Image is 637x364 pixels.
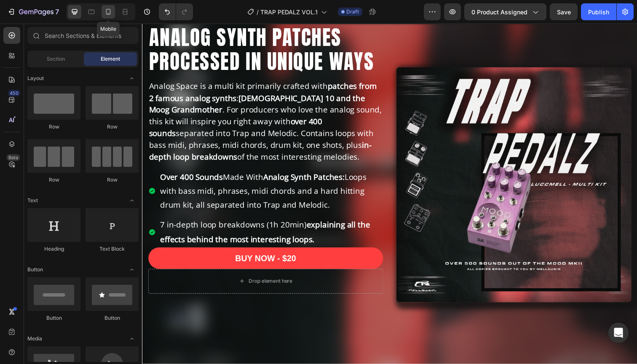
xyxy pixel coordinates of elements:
div: Row [27,123,80,131]
span: Layout [27,75,44,82]
span: Toggle open [125,332,139,345]
div: Undo/Redo [159,3,193,20]
span: Toggle open [125,72,139,85]
span: Text [27,197,38,204]
input: Search Sections & Elements [27,27,139,44]
div: Text Block [86,245,139,253]
p: 7 [55,7,59,17]
div: 450 [8,90,20,96]
iframe: Design area [142,24,637,364]
span: Element [101,55,120,63]
span: Media [27,335,42,343]
div: Row [86,123,139,131]
span: 0 product assigned [471,8,527,16]
button: 0 product assigned [464,3,546,20]
div: Beta [6,154,20,161]
span: Toggle open [125,263,139,276]
button: 7 [3,3,63,20]
button: Save [550,3,578,20]
span: Save [557,8,571,16]
div: Button [27,314,80,322]
span: Toggle open [125,194,139,207]
div: Heading [27,245,80,253]
span: Draft [346,8,359,16]
button: Publish [581,3,616,20]
span: TRAP PEDALZ VOL.1 [260,8,318,16]
div: Publish [588,8,609,16]
div: Button [86,314,139,322]
img: gempages_571079344877732679-383750e9-c079-4f6d-aeb3-c286f4896ad7.png [260,45,500,285]
span: Section [47,55,65,63]
div: Row [86,176,139,184]
span: / [257,8,259,16]
div: Open Intercom Messenger [608,323,629,343]
div: Row [27,176,80,184]
span: Button [27,266,43,273]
